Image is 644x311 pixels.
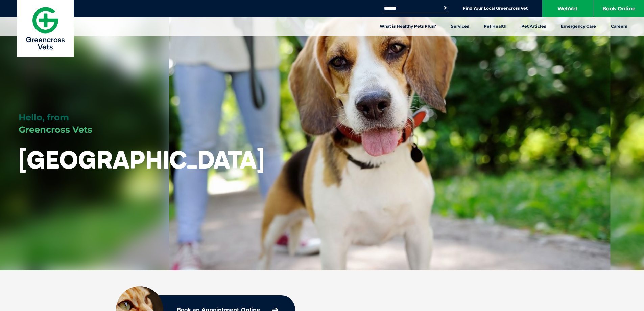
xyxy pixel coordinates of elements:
a: Careers [603,17,635,36]
a: Find Your Local Greencross Vet [463,6,528,11]
a: Pet Health [476,17,514,36]
a: Pet Articles [514,17,553,36]
a: What is Healthy Pets Plus? [372,17,444,36]
span: Hello, from [19,112,69,123]
button: Search [442,5,449,12]
span: Greencross Vets [19,124,92,135]
a: Services [444,17,476,36]
h1: [GEOGRAPHIC_DATA] [19,146,265,173]
a: Emergency Care [553,17,603,36]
